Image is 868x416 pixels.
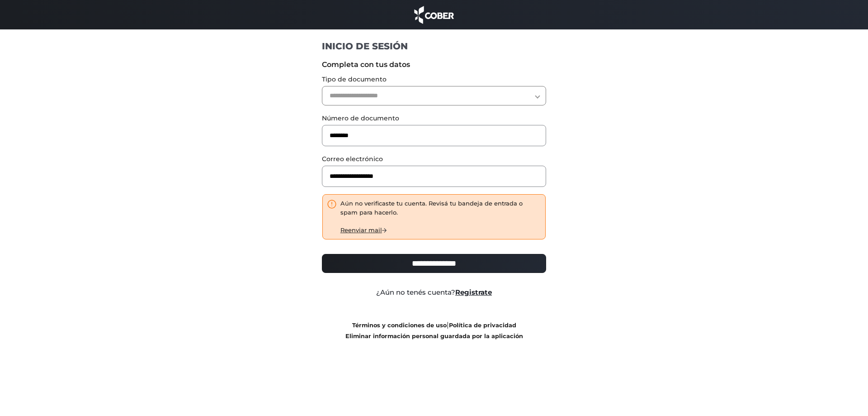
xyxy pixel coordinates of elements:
h1: INICIO DE SESIÓN [322,40,547,52]
a: Términos y condiciones de uso [352,322,447,329]
a: Reenviar mail [340,226,387,234]
label: Tipo de documento [322,75,547,84]
label: Correo electrónico [322,154,547,164]
div: Aún no verificaste tu cuenta. Revisá tu bandeja de entrada o spam para hacerlo. [340,199,541,234]
div: | [315,320,553,341]
a: Registrate [455,288,492,296]
a: Política de privacidad [449,322,516,329]
a: Eliminar información personal guardada por la aplicación [345,333,523,339]
label: Completa con tus datos [322,59,547,70]
img: cober_marca.png [412,5,456,25]
div: ¿Aún no tenés cuenta? [315,287,553,298]
label: Número de documento [322,114,547,123]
